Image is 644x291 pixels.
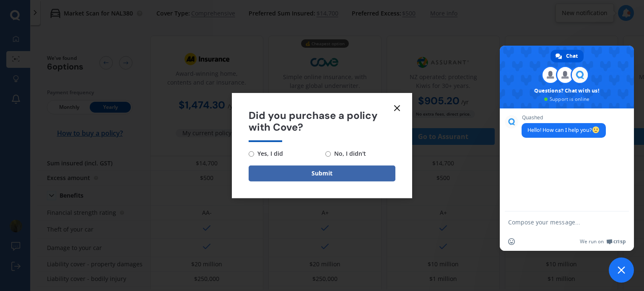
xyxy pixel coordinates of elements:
span: Chat [566,50,578,62]
button: Submit [249,165,395,181]
div: Close chat [609,258,634,283]
span: Did you purchase a policy with Cove? [249,110,395,134]
span: Crisp [613,238,626,245]
span: Hello! How can I help you? [527,126,600,134]
span: We run on [580,238,604,245]
span: Yes, I did [254,149,283,159]
textarea: Compose your message... [508,219,607,226]
span: No, I didn't [331,149,366,159]
input: Yes, I did [249,151,254,157]
input: No, I didn't [325,151,331,157]
span: Insert an emoji [508,238,515,245]
span: Quashed [522,115,606,121]
a: We run onCrisp [580,238,626,245]
div: Chat [551,50,584,62]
